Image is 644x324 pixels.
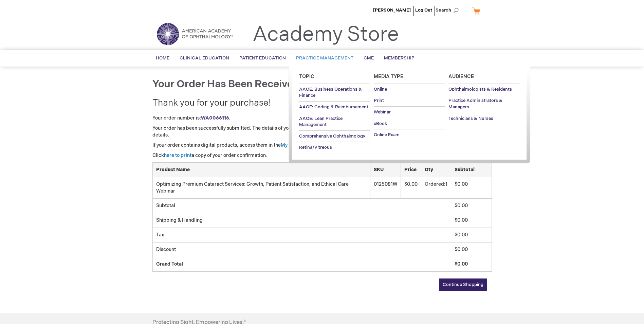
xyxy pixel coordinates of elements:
span: Comprehensive Ophthalmology [299,133,365,139]
span: Topic [299,74,314,79]
span: Continue Shopping [443,282,483,287]
span: Audience [448,74,474,79]
td: 0125081W [370,177,401,198]
td: Shipping & Handling [152,213,451,228]
h2: Thank you for your purchase! [152,98,492,108]
span: Home [156,55,169,61]
td: Grand Total [152,257,451,272]
th: Subtotal [451,163,492,177]
span: eBook [374,121,387,126]
span: Clinical Education [180,55,229,61]
span: Your order has been received! [152,78,302,90]
a: Log Out [415,7,432,13]
span: Online Exam [374,132,400,138]
th: SKU [370,163,401,177]
span: Practice Administrators & Managers [448,98,502,110]
a: Academy Store [253,22,399,47]
span: Ophthalmologists & Residents [448,87,512,92]
span: Online [374,87,387,92]
span: CME [364,55,374,61]
span: Webinar [374,109,391,115]
span: AAOE: Business Operations & Finance [299,87,362,98]
a: [PERSON_NAME] [373,7,411,13]
p: Your order number is: . [152,115,492,122]
td: Subtotal [152,199,451,213]
a: here to print [164,152,191,158]
a: WA0066116 [201,115,229,121]
td: $0.00 [451,177,492,198]
span: Practice Management [296,55,353,61]
span: Print [374,98,384,103]
p: Your order has been successfully submitted. The details of your order are below. A confirmation e... [152,125,492,139]
a: Continue Shopping [439,278,487,291]
th: Product Name [152,163,370,177]
td: $0.00 [451,242,492,257]
th: Price [401,163,421,177]
span: Technicians & Nurses [448,116,493,121]
span: AAOE: Coding & Reimbursement [299,104,368,110]
p: If your order contains digital products, access them in the [152,142,492,149]
span: Media Type [374,74,403,79]
span: Patient Education [239,55,286,61]
td: Optimizing Premium Cataract Services: Growth, Patient Satisfaction, and Ethical Care Webinar [152,177,370,198]
td: $0.00 [451,199,492,213]
span: Ordered: [425,181,445,187]
span: Search [436,3,461,17]
td: Discount [152,242,451,257]
span: Retina/Vitreous [299,145,332,150]
td: $0.00 [401,177,421,198]
td: $0.00 [451,257,492,272]
a: My Online Products section of the Academy store. [281,142,392,148]
p: Click a copy of your order confirmation. [152,152,492,159]
td: $0.00 [451,228,492,242]
td: Tax [152,228,451,242]
span: Membership [384,55,415,61]
th: Qty [421,163,451,177]
td: 1 [421,177,451,198]
td: $0.00 [451,213,492,228]
span: AAOE: Lean Practice Management [299,116,343,128]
